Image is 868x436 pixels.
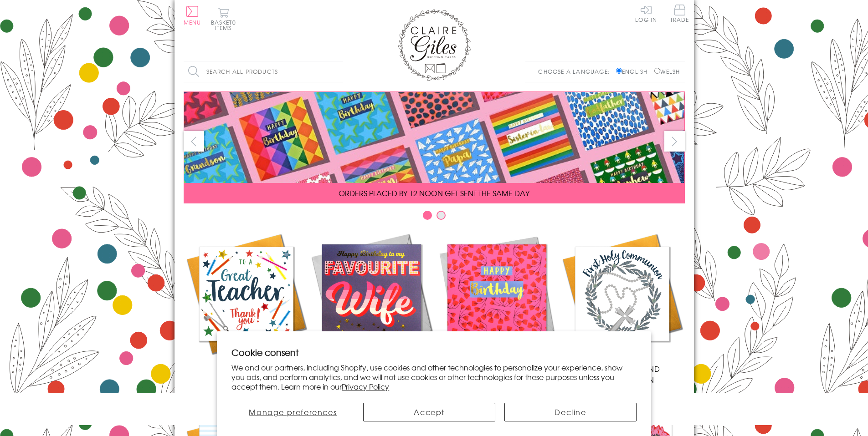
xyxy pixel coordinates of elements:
[560,231,685,385] a: Communion and Confirmation
[309,231,434,374] a: New Releases
[423,211,432,220] button: Carousel Page 1 (Current Slide)
[434,231,560,374] a: Birthdays
[184,6,201,25] button: Menu
[211,7,236,30] button: Basket0 items
[437,211,446,220] button: Carousel Page 2
[504,403,637,421] button: Decline
[184,131,204,152] button: prev
[184,231,309,374] a: Academic
[215,18,236,32] span: 0 items
[342,381,389,392] a: Privacy Policy
[670,5,689,22] span: Trade
[184,61,343,82] input: Search all products
[231,403,354,421] button: Manage preferences
[654,68,660,74] input: Welsh
[363,403,495,421] button: Accept
[339,188,529,198] span: ORDERS PLACED BY 12 NOON GET SENT THE SAME DAY
[538,67,614,76] p: Choose a language:
[635,5,657,22] a: Log In
[184,18,201,26] span: Menu
[616,67,652,76] label: English
[616,68,622,74] input: English
[670,5,689,24] a: Trade
[334,61,343,82] input: Search
[184,210,685,224] div: Carousel Pagination
[654,67,680,76] label: Welsh
[231,346,637,359] h2: Cookie consent
[398,9,471,81] img: Claire Giles Greetings Cards
[231,363,637,391] p: We and our partners, including Shopify, use cookies and other technologies to personalize your ex...
[249,406,337,417] span: Manage preferences
[664,131,685,152] button: next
